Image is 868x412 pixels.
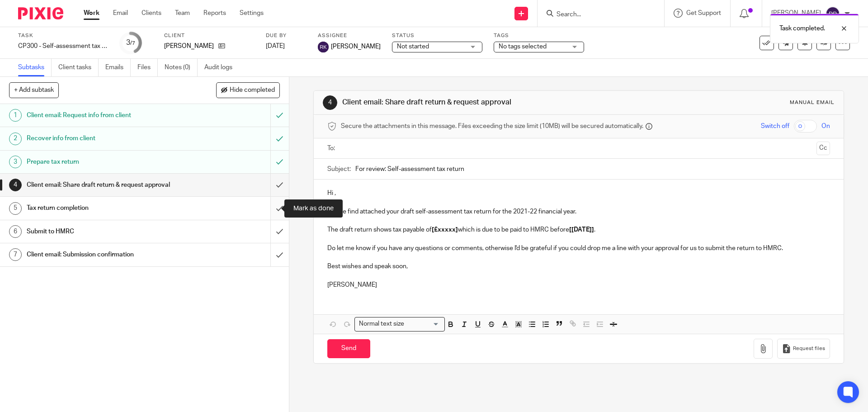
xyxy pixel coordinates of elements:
[9,133,22,145] div: 2
[27,109,183,122] h1: Client email: Request info from client
[9,225,22,238] div: 6
[331,42,381,51] span: [PERSON_NAME]
[126,38,135,48] div: 3
[203,9,226,18] a: Reports
[821,122,830,131] span: On
[204,59,239,76] a: Audit logs
[142,9,161,18] a: Clients
[341,122,643,131] span: Secure the attachments in this message. Files exceeding the size limit (10MB) will be secured aut...
[27,225,183,238] h1: Submit to HMRC
[323,95,337,110] div: 4
[327,244,830,253] p: Do let me know if you have any questions or comments, otherwise I'd be grateful if you could drop...
[18,7,63,19] img: Pixie
[9,156,22,168] div: 3
[27,201,183,215] h1: Tax return completion
[27,248,183,261] h1: Client email: Submission confirmation
[240,9,264,18] a: Settings
[499,43,547,50] span: No tags selected
[27,155,183,169] h1: Prepare tax return
[327,225,830,234] p: The draft return shows tax payable of which is due to be paid to HMRC before .
[130,41,135,46] small: /7
[354,317,445,331] div: Search for option
[266,43,285,49] span: [DATE]
[175,9,190,18] a: Team
[105,59,131,76] a: Emails
[266,32,307,39] label: Due by
[9,248,22,261] div: 7
[318,42,329,52] img: svg%3E
[137,59,158,76] a: Files
[164,32,255,39] label: Client
[777,339,830,359] button: Request files
[569,227,594,233] strong: [[DATE]]
[84,9,99,18] a: Work
[18,59,52,76] a: Subtasks
[327,339,370,359] input: Send
[342,98,598,107] h1: Client email: Share draft return & request approval
[18,32,108,39] label: Task
[327,262,830,271] p: Best wishes and speak soon,
[9,179,22,191] div: 4
[432,227,458,233] strong: [£xxxxx]
[357,319,406,329] span: Normal text size
[164,42,214,51] p: [PERSON_NAME]
[816,142,830,155] button: Cc
[327,144,337,153] label: To:
[9,202,22,215] div: 5
[230,87,275,94] span: Hide completed
[216,82,280,98] button: Hide completed
[793,345,825,352] span: Request files
[113,9,128,18] a: Email
[761,122,789,131] span: Switch off
[318,32,381,39] label: Assignee
[18,42,108,51] div: CP300 - Self-assessment tax return
[327,165,351,174] label: Subject:
[9,82,59,98] button: + Add subtask
[27,178,183,192] h1: Client email: Share draft return & request approval
[397,43,429,50] span: Not started
[9,109,22,122] div: 1
[327,189,830,198] p: Hi ,
[826,6,840,21] img: svg%3E
[27,132,183,145] h1: Recover info from client
[779,24,825,33] p: Task completed.
[327,207,830,216] p: Please find attached your draft self-assessment tax return for the 2021-22 financial year.
[392,32,482,39] label: Status
[327,280,830,289] p: [PERSON_NAME]
[407,319,439,329] input: Search for option
[58,59,99,76] a: Client tasks
[165,59,198,76] a: Notes (0)
[790,99,835,106] div: Manual email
